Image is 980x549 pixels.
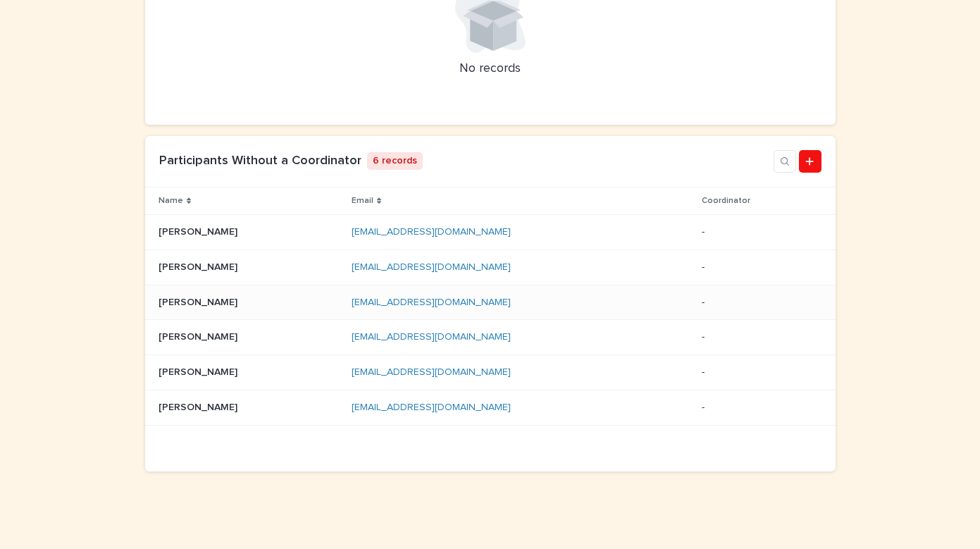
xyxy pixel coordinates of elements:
p: Email [352,193,373,209]
p: - [702,226,821,238]
tr: [PERSON_NAME][PERSON_NAME] [EMAIL_ADDRESS][DOMAIN_NAME] - [145,320,836,355]
tr: [PERSON_NAME][PERSON_NAME] [EMAIL_ADDRESS][DOMAIN_NAME] - [145,355,836,390]
a: [EMAIL_ADDRESS][DOMAIN_NAME] [352,227,511,237]
p: - [702,297,821,309]
tr: [PERSON_NAME][PERSON_NAME] [EMAIL_ADDRESS][DOMAIN_NAME] - [145,390,836,425]
p: - [702,402,821,414]
p: [PERSON_NAME] [159,399,240,414]
p: No records [154,61,827,77]
p: [PERSON_NAME] [159,294,240,309]
p: - [702,366,821,378]
p: Coordinator [702,193,750,209]
a: [EMAIL_ADDRESS][DOMAIN_NAME] [352,402,511,412]
p: [PERSON_NAME] [159,223,240,238]
a: [EMAIL_ADDRESS][DOMAIN_NAME] [352,262,511,272]
p: [PERSON_NAME] [159,259,240,273]
tr: [PERSON_NAME][PERSON_NAME] [EMAIL_ADDRESS][DOMAIN_NAME] - [145,214,836,249]
a: [EMAIL_ADDRESS][DOMAIN_NAME] [352,332,511,342]
p: 6 records [367,152,423,170]
tr: [PERSON_NAME][PERSON_NAME] [EMAIL_ADDRESS][DOMAIN_NAME] - [145,249,836,285]
a: Add new record [799,150,821,173]
tr: [PERSON_NAME][PERSON_NAME] [EMAIL_ADDRESS][DOMAIN_NAME] - [145,285,836,320]
p: Name [159,193,183,209]
a: Participants Without a Coordinator [159,154,361,167]
p: [PERSON_NAME] [159,328,240,343]
p: [PERSON_NAME] [159,364,240,378]
a: [EMAIL_ADDRESS][DOMAIN_NAME] [352,367,511,377]
a: [EMAIL_ADDRESS][DOMAIN_NAME] [352,297,511,307]
p: - [702,261,821,273]
p: - [702,331,821,343]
